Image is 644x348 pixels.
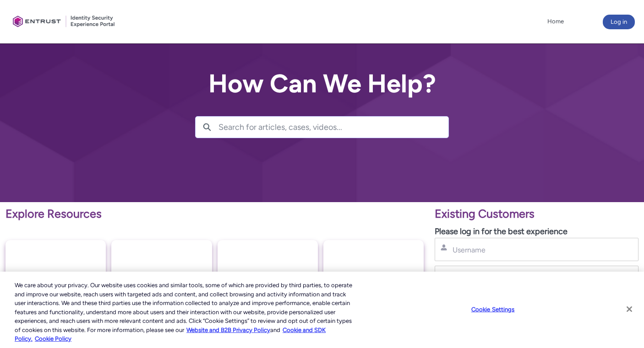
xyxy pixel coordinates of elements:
[186,327,270,333] a: More information about our cookie policy., opens in a new tab
[464,300,522,318] button: Cookie Settings
[603,15,635,29] button: Log in
[195,70,449,98] h2: How Can We Help?
[5,205,424,223] p: Explore Resources
[196,117,218,138] button: Search
[452,245,586,255] input: Username
[435,225,639,238] p: Please log in for the best experience
[35,335,71,342] a: Cookie Policy
[15,281,354,343] div: We care about your privacy. Our website uses cookies and similar tools, some of which are provide...
[545,15,566,28] a: Home
[435,205,639,223] p: Existing Customers
[619,299,639,319] button: Close
[218,117,448,138] input: Search for articles, cases, videos...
